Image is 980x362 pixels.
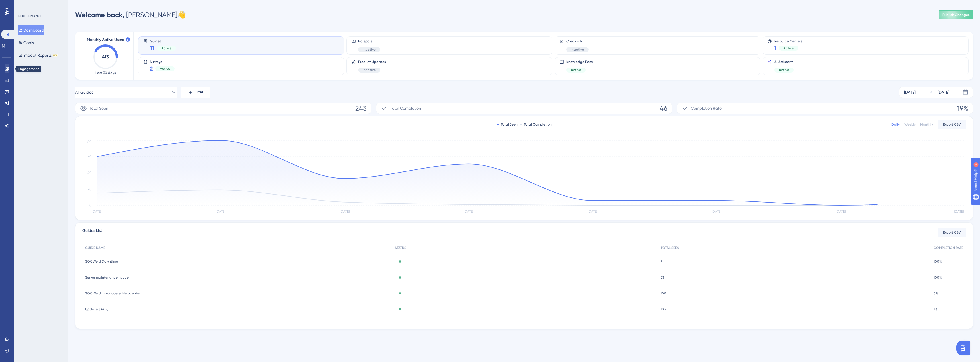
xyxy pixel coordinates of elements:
[957,104,968,113] span: 19%
[355,104,367,113] span: 243
[661,275,664,280] span: 33
[150,60,175,64] span: Surveys
[150,65,153,73] span: 2
[18,38,34,48] button: Goals
[53,54,58,57] div: BETA
[779,68,789,72] span: Active
[363,68,376,72] span: Inactive
[660,104,667,113] span: 46
[934,307,937,312] span: 1%
[88,155,92,159] tspan: 60
[661,307,666,312] span: 103
[938,120,966,129] button: Export CSV
[85,275,129,280] span: Server maintenance notice
[102,54,109,60] text: 413
[956,339,973,357] iframe: UserGuiding AI Assistant Launcher
[161,46,171,50] span: Active
[150,44,154,52] span: 11
[88,187,92,191] tspan: 20
[87,36,124,43] span: Monthly Active Users
[774,60,794,64] span: AI Assistant
[566,60,593,64] span: Knowledge Base
[904,89,916,96] div: [DATE]
[571,68,581,72] span: Active
[942,13,970,17] span: Publish Changes
[92,210,101,214] tspan: [DATE]
[588,210,597,214] tspan: [DATE]
[904,122,916,127] div: Weekly
[75,10,186,19] div: [PERSON_NAME] 👋
[661,246,679,250] span: TOTAL SEEN
[939,10,973,19] button: Publish Changes
[938,228,966,237] button: Export CSV
[661,291,666,296] span: 100
[85,246,105,250] span: GUIDE NAME
[18,14,42,18] div: PERFORMANCE
[774,44,777,52] span: 1
[920,122,933,127] div: Monthly
[358,39,380,44] span: Hotspots
[89,203,92,207] tspan: 0
[87,140,92,144] tspan: 80
[395,246,406,250] span: STATUS
[943,230,961,235] span: Export CSV
[497,122,518,127] div: Total Seen
[340,210,350,214] tspan: [DATE]
[85,307,108,312] span: Update [DATE]
[891,122,900,127] div: Daily
[464,210,473,214] tspan: [DATE]
[40,3,41,7] div: 4
[160,66,170,71] span: Active
[363,47,376,52] span: Inactive
[934,246,963,250] span: COMPLETION RATE
[75,89,93,96] span: All Guides
[13,1,36,8] span: Need Help?
[954,210,964,214] tspan: [DATE]
[938,89,949,96] div: [DATE]
[18,25,44,35] button: Dashboard
[82,227,102,238] span: Guides List
[390,105,421,112] span: Total Completion
[85,259,118,264] span: SOCWeld Downtime
[520,122,552,127] div: Total Completion
[774,39,802,43] span: Resource Centers
[75,11,124,19] span: Welcome back,
[216,210,225,214] tspan: [DATE]
[358,60,386,64] span: Product Updates
[712,210,721,214] tspan: [DATE]
[943,122,961,127] span: Export CSV
[934,291,938,296] span: 5%
[89,105,108,112] span: Total Seen
[661,259,662,264] span: 7
[571,47,584,52] span: Inactive
[75,87,177,98] button: All Guides
[150,39,176,43] span: Guides
[783,46,794,50] span: Active
[195,89,203,96] span: Filter
[934,275,942,280] span: 100%
[691,105,722,112] span: Completion Rate
[85,291,140,296] span: SOCWeld introducerer Helpcenter
[566,39,589,44] span: Checklists
[836,210,846,214] tspan: [DATE]
[87,171,92,175] tspan: 40
[95,71,116,75] span: Last 30 days
[181,87,210,98] button: Filter
[18,50,58,60] button: Impact ReportsBETA
[934,259,942,264] span: 100%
